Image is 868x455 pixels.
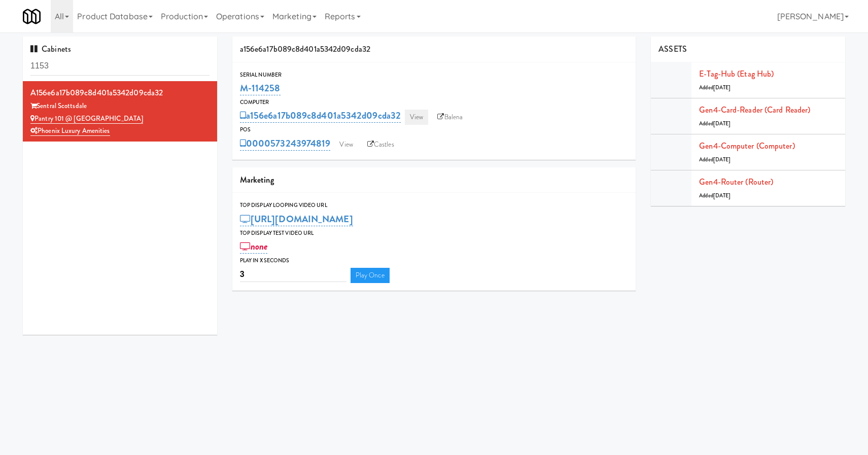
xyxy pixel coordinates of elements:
[351,268,390,283] a: Play Once
[405,110,428,125] a: View
[240,97,629,108] div: Computer
[240,109,401,123] a: a156e6a17b089c8d401a5342d09cda32
[30,100,210,113] div: Sentral Scottsdale
[240,200,629,211] div: Top Display Looping Video Url
[713,120,731,127] span: [DATE]
[240,212,353,226] a: [URL][DOMAIN_NAME]
[240,136,331,151] a: 0000573243974819
[30,85,210,100] div: a156e6a17b089c8d401a5342d09cda32
[240,228,629,238] div: Top Display Test Video Url
[699,192,731,199] span: Added
[658,43,687,55] span: ASSETS
[30,57,210,76] input: Search cabinets
[240,81,281,95] a: M-114258
[30,126,110,136] a: Phoenix Luxury Amenities
[432,110,468,125] a: Balena
[362,137,399,152] a: Castles
[240,239,268,254] a: none
[699,104,810,116] a: Gen4-card-reader (Card Reader)
[240,125,629,135] div: POS
[30,114,143,124] a: Pantry 101 @ [GEOGRAPHIC_DATA]
[699,68,774,80] a: E-tag-hub (Etag Hub)
[240,174,274,186] span: Marketing
[23,81,217,142] li: a156e6a17b089c8d401a5342d09cda32Sentral Scottsdale Pantry 101 @ [GEOGRAPHIC_DATA]Phoenix Luxury A...
[240,256,629,266] div: Play in X seconds
[699,120,731,127] span: Added
[240,70,629,80] div: Serial Number
[713,84,731,91] span: [DATE]
[699,140,794,152] a: Gen4-computer (Computer)
[699,176,773,188] a: Gen4-router (Router)
[30,43,71,55] span: Cabinets
[334,137,358,152] a: View
[699,84,731,91] span: Added
[713,192,731,199] span: [DATE]
[23,8,41,25] img: Micromart
[232,37,636,62] div: a156e6a17b089c8d401a5342d09cda32
[713,156,731,163] span: [DATE]
[699,156,731,163] span: Added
